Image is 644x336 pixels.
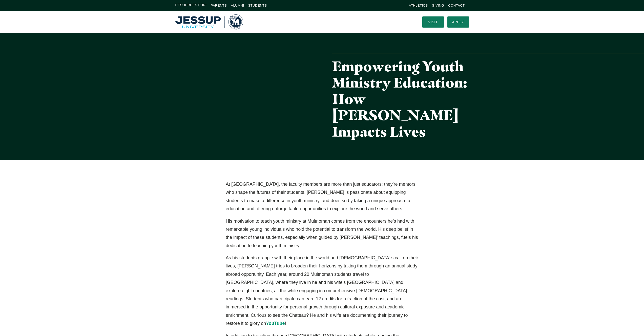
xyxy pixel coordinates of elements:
[447,16,469,28] a: Apply
[422,16,444,28] a: Visit
[175,14,243,30] img: Multnomah University Logo
[448,4,465,7] a: Contact
[248,4,267,7] a: Students
[226,254,418,328] p: As his students grapple with their place in the world and [DEMOGRAPHIC_DATA]’s call on their live...
[226,217,418,250] p: His motivation to teach youth ministry at Multnomah comes from the encounters he’s had with remar...
[226,180,418,213] p: At [GEOGRAPHIC_DATA], the faculty members are more than just educators; they’re mentors who shape...
[175,3,207,8] span: Resources For:
[332,58,469,140] h2: Empowering Youth Ministry Education: How [PERSON_NAME] Impacts Lives
[409,4,428,7] a: Athletics
[432,4,444,7] a: Giving
[266,321,285,326] a: YouTube
[175,14,243,30] a: Home
[211,4,227,7] a: Parents
[231,4,244,7] a: Alumni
